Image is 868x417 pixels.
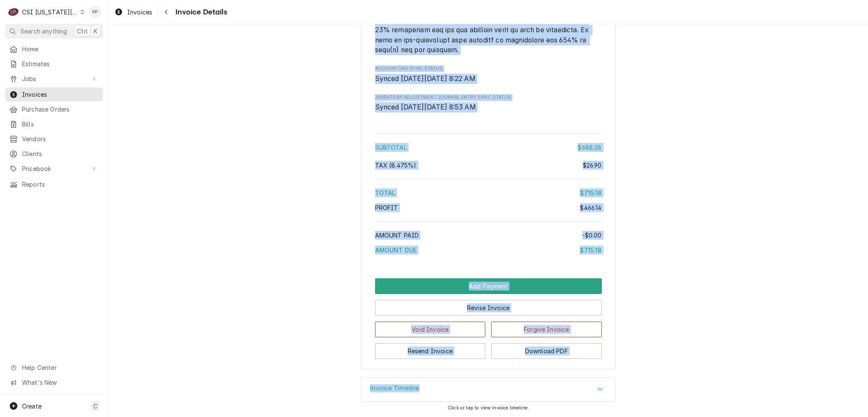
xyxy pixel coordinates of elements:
span: K [94,27,97,36]
div: $715.18 [580,188,601,197]
span: Vendors [22,134,99,143]
div: Amount Paid [375,231,602,240]
div: Button Group Row [375,278,602,294]
a: Purchase Orders [5,102,103,116]
div: Amount Due [375,246,602,255]
div: Amount Summary [375,130,602,260]
span: Inventory Adjustment Journal Entry Sync Status [375,102,602,112]
span: Help Center [22,363,98,372]
div: Inventory Adjustment Journal Entry Sync Status [375,94,602,112]
span: Synced [DATE][DATE] 8:22 AM [375,75,476,83]
a: Bills [5,117,103,131]
button: Resend Invoice [375,343,486,359]
div: PP [89,6,101,18]
button: Search anythingCtrlK [5,24,103,39]
span: What's New [22,378,98,387]
span: Estimates [22,59,99,68]
div: Button Group Row [375,337,602,359]
span: Invoices [22,90,99,99]
span: Home [22,45,99,53]
a: Go to Jobs [5,72,103,86]
span: Accounting Sync Status [375,65,602,72]
span: Inventory Adjustment Journal Entry Sync Status [375,94,602,101]
span: Tax ( 8.475% ) [375,162,417,169]
a: Reports [5,177,103,191]
div: CSI Kansas City's Avatar [8,6,19,18]
div: Total [375,188,602,197]
a: Estimates [5,57,103,71]
span: Synced [DATE][DATE] 8:53 AM [375,103,476,111]
span: Ctrl [77,27,88,36]
h3: Invoice Timeline [370,384,420,392]
span: C [93,402,97,411]
a: Invoices [5,87,103,101]
div: $466.14 [580,203,601,212]
div: Tax [375,161,602,170]
span: Reports [22,180,99,189]
div: Philip Potter's Avatar [89,6,101,18]
a: Go to Help Center [5,361,103,375]
div: $715.18 [580,246,601,255]
span: Click or tap to view invoice timeline. [448,405,529,411]
span: Invoices [127,8,152,17]
div: C [8,6,19,18]
button: Void Invoice [375,322,486,337]
a: Clients [5,147,103,161]
span: Total [375,189,396,196]
div: Button Group [375,278,602,359]
div: Profit [375,203,602,212]
button: Accordion Details Expand Trigger [362,378,615,401]
a: Invoices [111,5,156,19]
div: Invoice Timeline [361,377,615,402]
span: Bills [22,120,99,129]
div: $688.28 [578,143,601,152]
span: Profit [375,204,398,211]
div: Accordion Header [362,378,615,401]
a: Go to Pricebook [5,162,103,176]
div: Button Group Row [375,316,602,337]
span: Search anything [20,27,67,36]
button: Add Payment [375,278,602,294]
a: Go to What's New [5,375,103,389]
span: Accounting Sync Status [375,74,602,84]
button: Forgive Invoice [491,322,602,337]
span: Subtotal [375,144,407,151]
span: Amount Due [375,246,417,254]
span: Clients [22,149,99,158]
button: Navigate back [159,5,173,19]
span: Invoice Details [173,6,227,18]
span: Pricebook [22,164,86,173]
a: Vendors [5,132,103,146]
div: CSI [US_STATE][GEOGRAPHIC_DATA] [22,8,78,17]
div: Button Group Row [375,294,602,316]
div: Subtotal [375,143,602,152]
div: Accounting Sync Status [375,65,602,84]
span: Amount Paid [375,232,419,239]
div: $26.90 [583,161,602,170]
div: -$0.00 [582,231,602,240]
a: Home [5,42,103,56]
span: Purchase Orders [22,105,99,114]
span: Create [22,403,42,410]
button: Download PDF [491,343,602,359]
span: Jobs [22,74,86,83]
button: Revise Invoice [375,300,602,316]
